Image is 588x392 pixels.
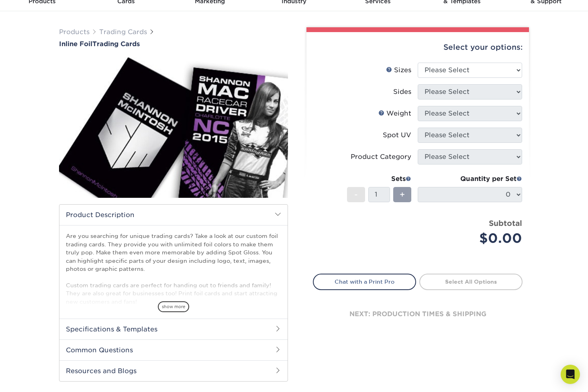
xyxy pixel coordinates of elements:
[400,189,405,201] span: +
[489,219,522,227] strong: Subtotal
[351,152,411,162] div: Product Category
[59,40,92,48] span: Inline Foil
[378,109,411,118] div: Weight
[347,174,411,184] div: Sets
[59,319,288,339] h2: Specifications & Templates
[59,360,288,381] h2: Resources and Blogs
[386,65,411,75] div: Sizes
[66,232,281,306] p: Are you searching for unique trading cards? Take a look at our custom foil trading cards. They pr...
[561,365,580,384] div: Open Intercom Messenger
[59,28,90,36] a: Products
[418,174,522,184] div: Quantity per Set
[59,339,288,360] h2: Common Questions
[59,49,288,207] img: Inline Foil 01
[158,301,189,312] span: show more
[59,205,288,225] h2: Product Description
[59,40,288,48] h1: Trading Cards
[59,40,288,48] a: Inline FoilTrading Cards
[419,274,523,290] a: Select All Options
[383,130,411,140] div: Spot UV
[424,229,522,248] div: $0.00
[393,87,411,97] div: Sides
[99,28,147,36] a: Trading Cards
[313,290,523,338] div: next: production times & shipping
[354,189,358,201] span: -
[313,32,523,63] div: Select your options:
[313,274,416,290] a: Chat with a Print Pro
